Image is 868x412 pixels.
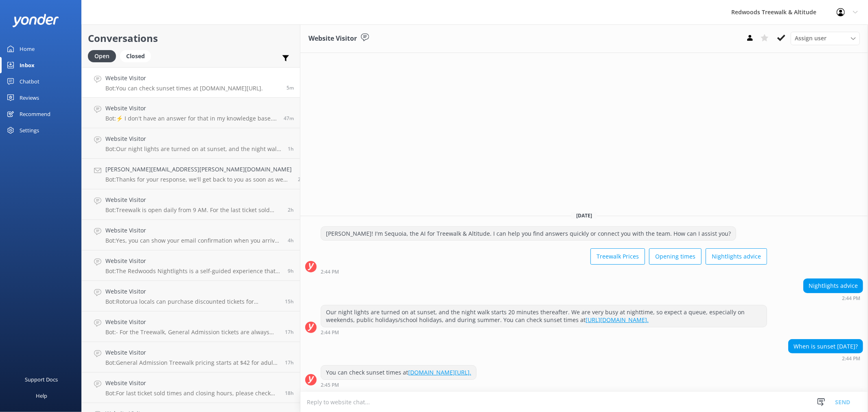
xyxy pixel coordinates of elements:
[321,329,767,335] div: Aug 21 2025 02:44pm (UTC +12:00) Pacific/Auckland
[88,50,116,62] div: Open
[586,316,649,324] a: [URL][DOMAIN_NAME].
[12,14,59,27] img: yonder-white-logo.png
[105,226,282,235] h4: Website Visitor
[105,115,278,122] p: Bot: ⚡ I don't have an answer for that in my knowledge base. Please try and rephrase your questio...
[105,287,279,296] h4: Website Visitor
[649,248,702,265] button: Opening times
[105,74,263,83] h4: Website Visitor
[321,305,767,327] div: Our night lights are turned on at sunset, and the night walk starts 20 minutes thereafter. We are...
[82,159,300,189] a: [PERSON_NAME][EMAIL_ADDRESS][PERSON_NAME][DOMAIN_NAME]Bot:Thanks for your response, we'll get bac...
[20,122,39,138] div: Settings
[105,298,279,305] p: Bot: Rotorua locals can purchase discounted tickets for themselves, but not for others. A General...
[120,50,151,62] div: Closed
[284,115,294,122] span: Aug 21 2025 02:03pm (UTC +12:00) Pacific/Auckland
[120,51,155,60] a: Closed
[105,134,282,143] h4: Website Visitor
[82,98,300,128] a: Website VisitorBot:⚡ I don't have an answer for that in my knowledge base. Please try and rephras...
[20,73,39,90] div: Chatbot
[842,356,860,361] strong: 2:44 PM
[105,165,292,174] h4: [PERSON_NAME][EMAIL_ADDRESS][PERSON_NAME][DOMAIN_NAME]
[20,57,35,73] div: Inbox
[105,348,279,357] h4: Website Visitor
[789,340,863,353] div: When is sunset [DATE]?
[288,267,294,274] span: Aug 21 2025 05:13am (UTC +12:00) Pacific/Auckland
[791,32,860,45] div: Assign User
[842,296,860,301] strong: 2:44 PM
[88,31,294,46] h2: Conversations
[105,329,279,336] p: Bot: - For the Treewalk, General Admission tickets are always available online and onsite. - For ...
[105,359,279,366] p: Bot: General Admission Treewalk pricing starts at $42 for adults (16+ years) and $26 for children...
[285,390,294,397] span: Aug 20 2025 08:28pm (UTC +12:00) Pacific/Auckland
[788,355,863,361] div: Aug 21 2025 02:44pm (UTC +12:00) Pacific/Auckland
[105,267,282,275] p: Bot: The Redwoods Nightlights is a self-guided experience that takes approximately 30-40 minutes ...
[82,128,300,159] a: Website VisitorBot:Our night lights are turned on at sunset, and the night walk starts 20 minutes...
[105,206,282,214] p: Bot: Treewalk is open daily from 9 AM. For the last ticket sold times, please check our website F...
[571,212,597,219] span: [DATE]
[25,371,58,388] div: Support Docs
[82,281,300,311] a: Website VisitorBot:Rotorua locals can purchase discounted tickets for themselves, but not for oth...
[321,269,767,274] div: Aug 21 2025 02:44pm (UTC +12:00) Pacific/Auckland
[285,329,294,335] span: Aug 20 2025 09:26pm (UTC +12:00) Pacific/Auckland
[288,206,294,213] span: Aug 21 2025 12:05pm (UTC +12:00) Pacific/Auckland
[288,237,294,244] span: Aug 21 2025 10:07am (UTC +12:00) Pacific/Auckland
[308,33,357,44] h3: Website Visitor
[105,85,263,92] p: Bot: You can check sunset times at [DOMAIN_NAME][URL].
[82,311,300,342] a: Website VisitorBot:- For the Treewalk, General Admission tickets are always available online and ...
[706,248,767,265] button: Nightlights advice
[321,227,736,241] div: [PERSON_NAME]! I'm Sequoia, the AI for Treewalk & Altitude. I can help you find answers quickly o...
[285,359,294,366] span: Aug 20 2025 09:12pm (UTC +12:00) Pacific/Auckland
[82,373,300,403] a: Website VisitorBot:For last ticket sold times and closing hours, please check our website FAQs at...
[105,176,292,183] p: Bot: Thanks for your response, we'll get back to you as soon as we can during opening hours.
[285,298,294,305] span: Aug 20 2025 10:55pm (UTC +12:00) Pacific/Auckland
[20,90,39,106] div: Reviews
[288,145,294,152] span: Aug 21 2025 01:41pm (UTC +12:00) Pacific/Auckland
[88,51,120,60] a: Open
[408,368,471,376] a: [DOMAIN_NAME][URL].
[105,379,279,388] h4: Website Visitor
[321,270,339,274] strong: 2:44 PM
[105,318,279,327] h4: Website Visitor
[82,67,300,98] a: Website VisitorBot:You can check sunset times at [DOMAIN_NAME][URL].5m
[82,189,300,220] a: Website VisitorBot:Treewalk is open daily from 9 AM. For the last ticket sold times, please check...
[795,34,826,43] span: Assign user
[36,388,47,404] div: Help
[105,390,279,397] p: Bot: For last ticket sold times and closing hours, please check our website FAQs at [URL][DOMAIN_...
[105,195,282,204] h4: Website Visitor
[321,330,339,335] strong: 2:44 PM
[803,295,863,301] div: Aug 21 2025 02:44pm (UTC +12:00) Pacific/Auckland
[321,383,339,388] strong: 2:45 PM
[82,220,300,250] a: Website VisitorBot:Yes, you can show your email confirmation when you arrive. If you have any que...
[105,237,282,244] p: Bot: Yes, you can show your email confirmation when you arrive. If you have any questions or need...
[321,382,477,388] div: Aug 21 2025 02:45pm (UTC +12:00) Pacific/Auckland
[82,250,300,281] a: Website VisitorBot:The Redwoods Nightlights is a self-guided experience that takes approximately ...
[286,84,294,91] span: Aug 21 2025 02:44pm (UTC +12:00) Pacific/Auckland
[105,256,282,265] h4: Website Visitor
[298,176,304,183] span: Aug 21 2025 12:05pm (UTC +12:00) Pacific/Auckland
[20,106,50,122] div: Recommend
[82,342,300,373] a: Website VisitorBot:General Admission Treewalk pricing starts at $42 for adults (16+ years) and $2...
[321,366,476,379] div: You can check sunset times at
[105,104,278,113] h4: Website Visitor
[804,279,863,293] div: Nightlights advice
[20,41,35,57] div: Home
[590,248,645,265] button: Treewalk Prices
[105,145,282,153] p: Bot: Our night lights are turned on at sunset, and the night walk starts 20 minutes thereafter. E...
